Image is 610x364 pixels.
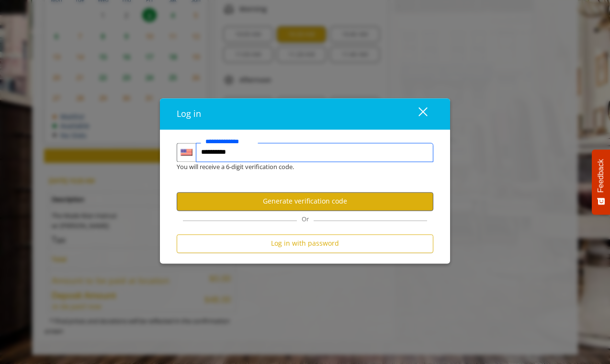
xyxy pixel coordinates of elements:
button: Log in with password [177,234,433,253]
button: Feedback - Show survey [592,149,610,215]
span: Feedback [597,159,605,193]
div: close dialog [407,107,427,121]
span: Or [297,215,314,223]
div: Country [177,143,196,162]
span: Log in [177,108,201,119]
button: close dialog [401,104,433,124]
div: You will receive a 6-digit verification code. [169,162,426,172]
button: Generate verification code [177,192,433,211]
